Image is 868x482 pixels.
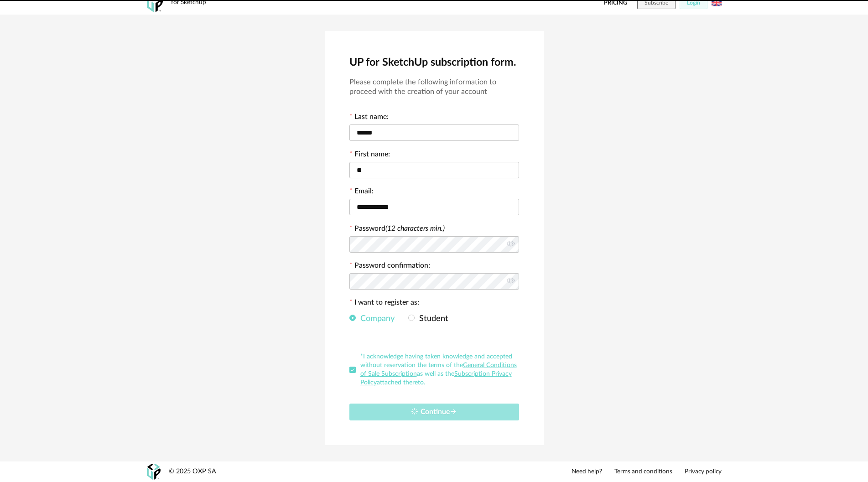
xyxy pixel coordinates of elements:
a: Privacy policy [685,468,722,476]
a: Terms and conditions [614,468,672,476]
a: Need help? [572,468,602,476]
div: © 2025 OXP SA [169,467,216,476]
span: Student [415,315,448,323]
span: Company [356,315,395,323]
img: OXP [147,464,161,480]
label: Email: [349,188,374,197]
label: Password [354,225,445,232]
label: First name: [349,151,390,160]
h2: UP for SketchUp subscription form. [349,56,519,69]
i: (12 characters min.) [385,225,445,232]
span: *I acknowledge having taken knowledge and accepted without reservation the terms of the as well a... [360,353,517,386]
label: Last name: [349,114,389,123]
label: Password confirmation: [349,262,430,271]
a: Subscription Privacy Policy [360,371,512,386]
label: I want to register as: [349,299,419,308]
h3: Please complete the following information to proceed with the creation of your account [349,78,519,97]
